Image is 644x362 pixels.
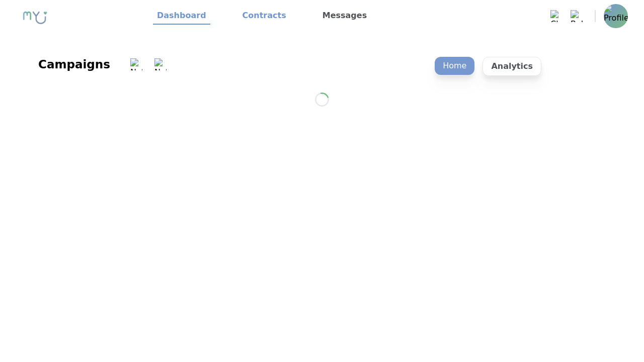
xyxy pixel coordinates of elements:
[435,57,474,75] p: Home
[154,58,167,70] img: Notification
[604,4,628,28] img: Profile
[482,57,541,76] p: Analytics
[130,58,142,70] img: Notification
[318,8,371,25] a: Messages
[153,8,210,25] a: Dashboard
[238,8,290,25] a: Contracts
[38,56,110,72] div: Campaigns
[571,10,583,22] img: Bell
[550,10,562,22] img: Chat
